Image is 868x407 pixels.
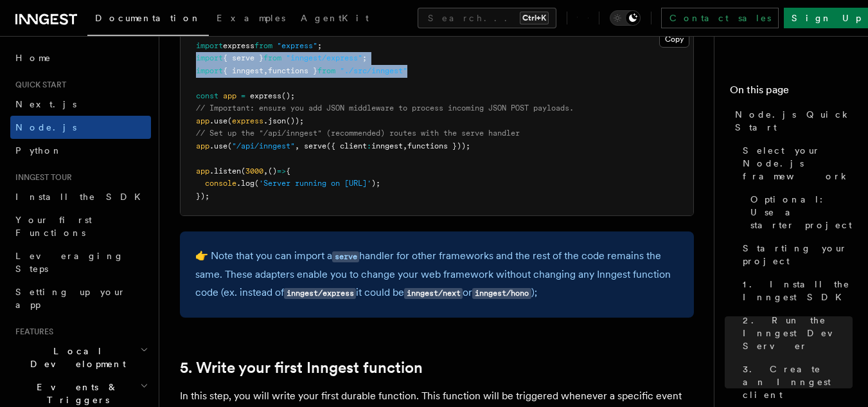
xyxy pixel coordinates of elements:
[268,66,317,75] span: functions }
[403,141,407,150] span: ,
[223,66,263,75] span: { inngest
[259,179,371,188] span: 'Server running on [URL]'
[15,122,76,132] span: Node.js
[223,41,254,50] span: express
[15,287,126,310] span: Setting up your app
[223,91,236,100] span: app
[196,167,209,176] span: app
[284,288,356,299] code: inngest/express
[236,179,254,188] span: .log
[371,141,403,150] span: inngest
[205,179,236,188] span: console
[286,116,304,125] span: ());
[730,103,853,139] a: Node.js Quick Start
[743,242,853,267] span: Starting your project
[304,141,326,150] span: serve
[87,4,209,36] a: Documentation
[404,288,463,299] code: inngest/next
[735,108,853,134] span: Node.js Quick Start
[196,116,209,125] span: app
[232,141,295,150] span: "/api/inngest"
[196,129,520,138] span: // Set up the "/api/inngest" (recommended) routes with the serve handler
[286,53,362,62] span: "inngest/express"
[371,179,380,188] span: );
[743,314,853,352] span: 2. Run the Inngest Dev Server
[263,66,268,75] span: ,
[10,339,151,375] button: Local Development
[209,116,227,125] span: .use
[196,41,223,50] span: import
[196,53,223,62] span: import
[10,327,53,337] span: Features
[407,141,470,150] span: functions }));
[227,116,232,125] span: (
[738,309,853,357] a: 2. Run the Inngest Dev Server
[180,359,423,377] a: 5. Write your first Inngest function
[418,8,556,28] button: Search...Ctrl+K
[332,251,359,262] code: serve
[209,141,227,150] span: .use
[281,91,295,100] span: ();
[10,172,72,183] span: Inngest tour
[610,10,641,26] button: Toggle dark mode
[217,13,285,23] span: Examples
[332,249,359,262] a: serve
[738,357,853,406] a: 3. Create an Inngest client
[223,53,263,62] span: { serve }
[293,4,376,35] a: AgentKit
[241,167,245,176] span: (
[277,167,286,176] span: =>
[15,51,51,64] span: Home
[10,244,151,280] a: Leveraging Steps
[15,215,92,238] span: Your first Functions
[209,4,293,35] a: Examples
[241,91,245,100] span: =
[738,273,853,309] a: 1. Install the Inngest SDK
[245,167,263,176] span: 3000
[15,251,124,274] span: Leveraging Steps
[263,167,268,176] span: ,
[196,104,574,113] span: // Important: ensure you add JSON middleware to process incoming JSON POST payloads.
[745,188,853,237] a: Optional: Use a starter project
[10,93,151,116] a: Next.js
[472,288,531,299] code: inngest/hono
[743,144,853,183] span: Select your Node.js framework
[317,41,322,50] span: ;
[10,345,140,370] span: Local Development
[10,208,151,244] a: Your first Functions
[227,141,232,150] span: (
[286,167,290,176] span: {
[15,145,62,156] span: Python
[10,80,66,90] span: Quick start
[750,193,853,231] span: Optional: Use a starter project
[738,139,853,188] a: Select your Node.js framework
[15,99,76,109] span: Next.js
[263,53,281,62] span: from
[520,12,549,24] kbd: Ctrl+K
[195,247,678,302] p: 👉 Note that you can import a handler for other frameworks and the rest of the code remains the sa...
[367,141,371,150] span: :
[10,280,151,316] a: Setting up your app
[730,82,853,103] h4: On this page
[659,31,689,48] button: Copy
[301,13,369,23] span: AgentKit
[743,363,853,401] span: 3. Create an Inngest client
[362,53,367,62] span: ;
[254,179,259,188] span: (
[268,167,277,176] span: ()
[10,46,151,69] a: Home
[295,141,299,150] span: ,
[277,41,317,50] span: "express"
[340,66,407,75] span: "./src/inngest"
[743,278,853,303] span: 1. Install the Inngest SDK
[263,116,286,125] span: .json
[15,192,148,202] span: Install the SDK
[10,139,151,162] a: Python
[254,41,272,50] span: from
[661,8,779,28] a: Contact sales
[250,91,281,100] span: express
[232,116,263,125] span: express
[95,13,201,23] span: Documentation
[196,66,223,75] span: import
[196,91,218,100] span: const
